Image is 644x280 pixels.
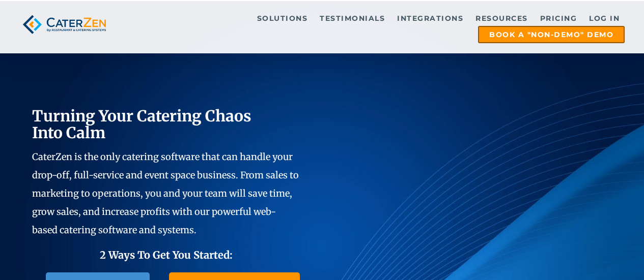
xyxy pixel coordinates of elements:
[392,11,468,26] a: Integrations
[32,151,299,236] span: CaterZen is the only catering software that can handle your drop-off, full-service and event spac...
[584,11,625,26] a: Log in
[478,26,625,43] a: Book a "Non-Demo" Demo
[252,11,313,26] a: Solutions
[122,11,625,43] div: Navigation Menu
[19,11,109,38] img: caterzen
[535,11,582,26] a: Pricing
[315,11,390,26] a: Testimonials
[32,106,251,142] span: Turning Your Catering Chaos Into Calm
[100,248,233,261] span: 2 Ways To Get You Started:
[470,11,533,26] a: Resources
